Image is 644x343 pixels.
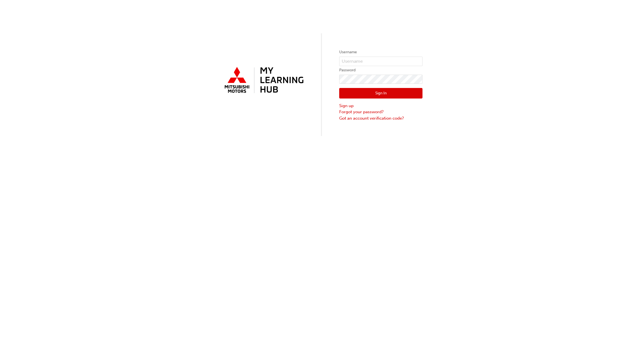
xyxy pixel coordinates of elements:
label: Username [339,49,422,56]
img: mmal [222,65,305,96]
a: Sign up [339,103,422,109]
input: Username [339,57,422,66]
a: Got an account verification code? [339,115,422,122]
button: Sign In [339,88,422,99]
label: Password [339,67,422,74]
a: Forgot your password? [339,109,422,115]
